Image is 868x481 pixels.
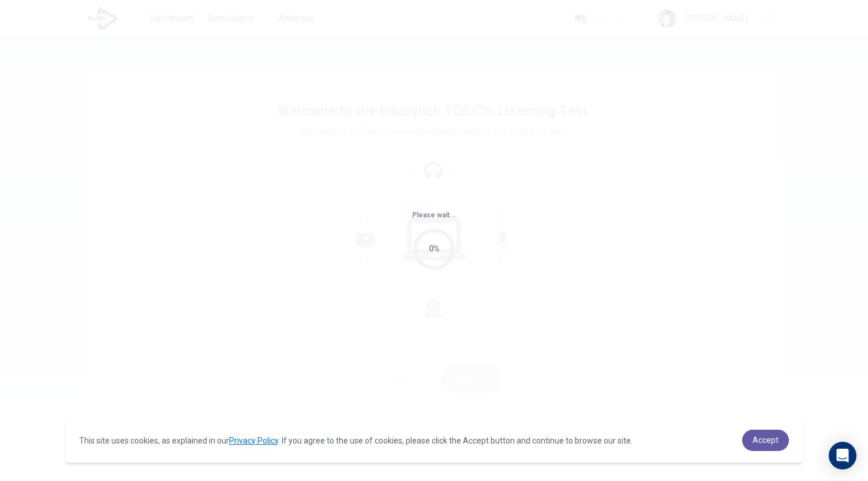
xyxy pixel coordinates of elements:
span: Accept [753,435,779,445]
a: dismiss cookie message [742,430,789,451]
span: Please wait... [412,211,457,219]
a: Privacy Policy [229,436,278,445]
div: 0% [429,242,440,255]
span: This site uses cookies, as explained in our . If you agree to the use of cookies, please click th... [79,436,633,445]
div: cookieconsent [65,418,803,463]
div: Open Intercom Messenger [829,442,856,469]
